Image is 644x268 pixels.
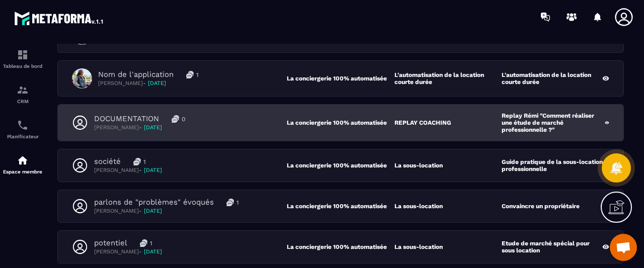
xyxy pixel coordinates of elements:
[143,158,146,166] p: 1
[196,71,199,79] p: 1
[3,147,43,182] a: automationsautomationsEspace membre
[98,70,174,79] p: Nom de l'application
[143,80,166,86] span: - [DATE]
[17,119,29,131] img: scheduler
[226,199,234,206] img: messages
[3,112,43,147] a: schedulerschedulerPlanificateur
[394,162,443,169] p: La sous-location
[394,71,502,85] p: L'automatisation de la location courte durée
[3,41,43,76] a: formationformationTableau de bord
[94,166,162,174] p: [PERSON_NAME]
[94,157,121,166] p: société
[94,124,185,131] p: [PERSON_NAME]
[172,115,179,123] img: messages
[3,134,43,139] p: Planificateur
[94,207,239,215] p: [PERSON_NAME]
[150,239,152,247] p: 1
[133,158,141,165] img: messages
[17,49,29,61] img: formation
[182,115,185,123] p: 0
[287,243,394,250] p: La conciergerie 100% automatisée
[14,9,105,27] img: logo
[3,63,43,69] p: Tableau de bord
[287,75,394,82] p: La conciergerie 100% automatisée
[3,169,43,174] p: Espace membre
[94,114,159,124] p: DOCUMENTATION
[502,71,602,85] p: L'automatisation de la location courte durée
[186,71,194,78] img: messages
[139,124,162,131] span: - [DATE]
[3,76,43,112] a: formationformationCRM
[139,167,162,173] span: - [DATE]
[502,240,602,254] p: Etude de marché spécial pour sous location
[287,162,394,169] p: La conciergerie 100% automatisée
[394,203,443,210] p: La sous-location
[3,99,43,104] p: CRM
[610,234,637,261] a: Ouvrir le chat
[502,112,605,133] p: Replay Rémi "Comment réaliser une étude de marché professionnelle ?"
[17,84,29,96] img: formation
[94,248,162,255] p: [PERSON_NAME]
[236,199,239,207] p: 1
[287,119,394,126] p: La conciergerie 100% automatisée
[98,79,199,87] p: [PERSON_NAME]
[94,238,127,248] p: potentiel
[140,239,147,247] img: messages
[94,198,214,207] p: parlons de "problèmes" évoqués
[502,203,580,210] p: Convaincre un propriétaire
[139,208,162,214] span: - [DATE]
[17,154,29,166] img: automations
[139,248,162,255] span: - [DATE]
[502,158,603,172] p: Guide pratique de la sous-location professionnelle
[287,203,394,210] p: La conciergerie 100% automatisée
[394,119,451,126] p: REPLAY COACHING
[394,243,443,250] p: La sous-location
